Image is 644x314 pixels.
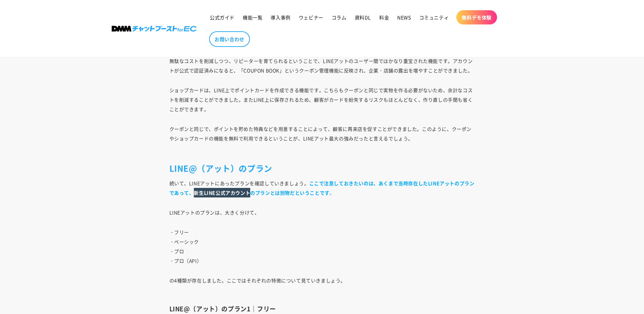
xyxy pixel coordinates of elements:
strong: ここで注意しておきたいのは、あくまで当時存在したLINEアットのプランであって、新生LINE公式アカウントのプランとは別物だということです [169,180,475,196]
a: 公式ガイド [206,10,239,24]
a: お問い合わせ [209,31,250,47]
a: コミュニティ [415,10,453,24]
a: NEWS [393,10,415,24]
a: 料金 [375,10,393,24]
p: 無駄なコストを削減しつつ、リピーターを育てられるということで、LINEアットのユーザー間ではかなり重宝された機能です。アカウントが公式で認証済みになると、「COUPON BOOK」というクーポン... [169,56,475,75]
span: 無料デモ体験 [462,14,492,20]
span: 。 [169,180,475,196]
h3: LINE@（アット）のプラン1｜フリー [169,305,475,313]
span: 公式ガイド [210,14,235,20]
span: 導入事例 [271,14,290,20]
a: 機能一覧 [239,10,266,24]
span: コミュニティ [419,14,449,20]
a: 資料DL [351,10,375,24]
a: コラム [328,10,351,24]
p: クーポンと同じで、ポイントを貯めた特典などを用意することによって、顧客に再来店を促すことができました。このように、クーポンやショップカードの機能を無料で利用できるということが、LINEアット最大... [169,124,475,153]
span: 機能一覧 [243,14,262,20]
span: 料金 [379,14,389,20]
p: 続いて、LINEアットにあったプランを確認していきましょう。 [169,178,475,197]
span: 資料DL [355,14,371,20]
p: の4種類が存在しました。ここではそれぞれの特徴について見ていきましょう。 [169,276,475,295]
p: ・フリー ・ベーシック ・プロ ・プロ（API） [169,227,475,265]
a: 導入事例 [266,10,294,24]
p: ショップカードは、LINE上でポイントカードを作成できる機能です。こちらもクーポンと同じで実物を作る必要がないため、余計なコストを削減することができました。またLINE上に保存されるため、顧客が... [169,85,475,114]
a: 無料デモ体験 [456,10,497,24]
img: 株式会社DMM Boost [112,26,197,32]
span: コラム [332,14,347,20]
span: ウェビナー [299,14,324,20]
a: ウェビナー [295,10,328,24]
span: お問い合わせ [215,36,244,42]
h2: LINE@（アット）のプラン [169,163,475,173]
p: LINEアットのプランは、大きく分けて、 [169,208,475,217]
span: NEWS [397,14,411,20]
